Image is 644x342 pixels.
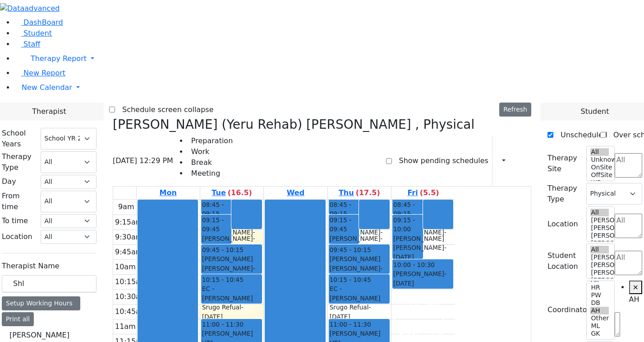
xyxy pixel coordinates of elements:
textarea: Search [615,153,642,178]
option: [PERSON_NAME] 4 [590,224,609,232]
label: Therapy Site [547,153,581,174]
div: [PERSON_NAME] [330,234,358,253]
div: [PERSON_NAME] [393,289,452,298]
button: Remove item [629,281,642,294]
div: 10:45am [113,306,149,317]
label: Coordinator [547,305,590,315]
textarea: Search [615,214,642,238]
a: August 22, 2025 [405,187,441,199]
option: [PERSON_NAME] 2 [590,239,609,247]
div: Srugo Refual [202,303,261,321]
option: All [590,148,609,156]
div: [PERSON_NAME] (Movability PT) [PERSON_NAME] [393,299,452,327]
label: (17.5) [356,187,380,198]
a: August 21, 2025 [337,187,382,199]
span: - [DATE] [202,265,255,281]
a: August 18, 2025 [158,187,179,199]
span: 10:15 - 10:45 [330,275,371,284]
span: 09:15 - 09:45 [330,216,358,234]
label: Day [2,176,16,187]
a: Student [14,29,52,37]
label: Unscheduled [553,128,607,142]
label: Location [547,219,578,230]
li: Preparation [188,136,233,146]
option: WP [590,179,609,187]
button: Refresh [499,103,531,117]
textarea: Search [615,312,620,337]
div: [PERSON_NAME] [393,328,452,337]
div: 9:30am [113,232,144,243]
div: Report [510,153,514,169]
div: Setup Working Hours [2,296,80,310]
option: [PERSON_NAME] 3 [590,269,609,276]
option: PW [590,291,609,299]
span: Student [581,106,609,117]
a: August 20, 2025 [285,187,306,199]
div: 9am [116,201,136,212]
span: 09:15 - 10:00 [393,216,422,234]
span: × [633,283,639,291]
a: Staff [14,40,40,48]
span: Therapy Report [31,54,87,63]
div: [PERSON_NAME] [393,269,452,288]
span: - [DATE] [393,244,446,260]
span: DashBoard [23,18,63,27]
option: All [590,246,609,253]
div: [PERSON_NAME] [330,264,389,282]
div: [PERSON_NAME] [202,234,230,253]
label: To time [2,216,28,226]
span: 08:45 - 09:15 [202,200,230,219]
span: 08:45 - 09:15 [393,200,422,219]
option: [PERSON_NAME] 2 [590,276,609,284]
div: Srugo Refual [330,303,389,321]
a: DashBoard [14,18,63,27]
a: New Calendar [14,79,644,97]
option: OnSite [590,164,609,171]
span: Therapist [32,106,66,117]
span: 10:00 - 10:30 [393,260,435,269]
button: Print all [2,312,34,326]
span: - [DATE] [330,265,383,281]
label: Student Location [547,250,581,272]
span: 08:45 - 09:15 [330,200,358,219]
textarea: Search [615,251,642,275]
span: 09:45 - 10:15 [202,245,244,254]
span: - [DATE] [202,304,244,320]
label: (16.5) [228,187,252,198]
span: AH [629,295,639,304]
option: GK [590,330,609,337]
span: [DATE] 12:29 PM [113,155,173,166]
span: - [DATE] [202,235,255,251]
span: 11:00 - 11:30 [330,320,371,329]
li: Break [188,157,233,168]
option: OffSite [590,171,609,179]
span: [PERSON_NAME] [330,254,381,263]
span: 10:15 - 10:45 [202,275,244,284]
span: EC - [PERSON_NAME] [202,284,261,303]
li: Work [188,146,233,157]
span: [PERSON_NAME] [393,234,444,243]
span: 09:45 - 10:15 [330,245,371,254]
li: AH [629,281,642,305]
option: ML [590,322,609,330]
label: School Years [2,128,35,150]
div: Delete [526,154,531,168]
div: 9:15am [113,217,144,228]
a: August 19, 2025 [210,187,254,199]
a: New Report [14,69,65,77]
span: Staff [23,40,40,48]
div: 10am [113,262,138,272]
label: Therapy Type [547,183,581,205]
option: Unknown [590,156,609,164]
label: Therapy Type [2,151,35,173]
div: 9:45am [113,247,144,258]
span: [PERSON_NAME] [202,254,253,263]
div: 10:30am [113,291,149,302]
input: Search [2,275,97,292]
span: - [DATE] [393,270,446,286]
option: [PERSON_NAME] 3 [590,232,609,239]
div: [PERSON_NAME] [202,264,261,282]
option: DB [590,299,609,307]
a: Therapy Report [14,50,644,68]
div: Setup [518,153,522,169]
